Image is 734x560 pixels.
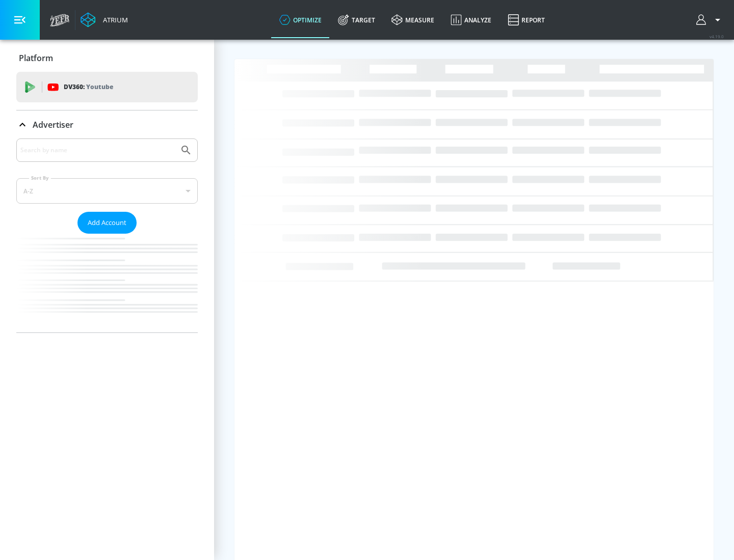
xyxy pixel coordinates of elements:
[64,81,113,93] p: DV360:
[16,44,198,72] div: Platform
[33,119,73,130] p: Advertiser
[271,2,330,38] a: optimize
[86,81,113,92] p: Youtube
[81,12,128,27] a: Atrium
[88,217,126,229] span: Add Account
[16,138,198,332] div: Advertiser
[16,234,198,332] nav: list of Advertiser
[19,52,53,64] p: Platform
[710,34,724,39] span: v 4.19.0
[383,2,442,38] a: measure
[330,2,383,38] a: Target
[16,72,198,102] div: DV360: Youtube
[29,175,51,181] label: Sort By
[500,2,553,38] a: Report
[20,144,175,157] input: Search by name
[16,178,198,204] div: A-Z
[99,15,128,24] div: Atrium
[442,2,500,38] a: Analyze
[16,110,198,139] div: Advertiser
[77,212,137,234] button: Add Account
